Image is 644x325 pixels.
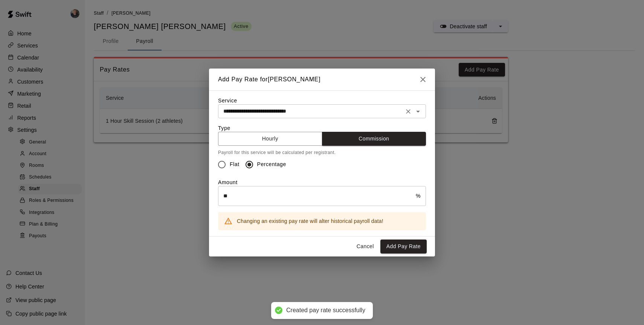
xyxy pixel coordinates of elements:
[403,106,414,117] button: Clear
[237,214,383,228] div: Changing an existing pay rate will alter historical payroll data!
[257,160,286,168] span: Percentage
[322,132,426,146] button: Commission
[413,106,423,117] button: Open
[218,132,426,146] div: outlined primary button group
[218,125,230,131] label: Type
[218,98,237,104] label: Service
[230,160,240,168] span: Flat
[218,179,238,185] label: Amount
[218,132,322,146] button: Hourly
[209,69,330,90] h2: Add Pay Rate for [PERSON_NAME]
[218,150,336,155] span: Payroll for this service will be calculated per registrant.
[416,192,421,200] p: %
[286,307,365,314] div: Created pay rate successfully
[353,240,377,253] button: Cancel
[218,157,426,172] div: amountType
[380,240,427,253] button: Add Pay Rate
